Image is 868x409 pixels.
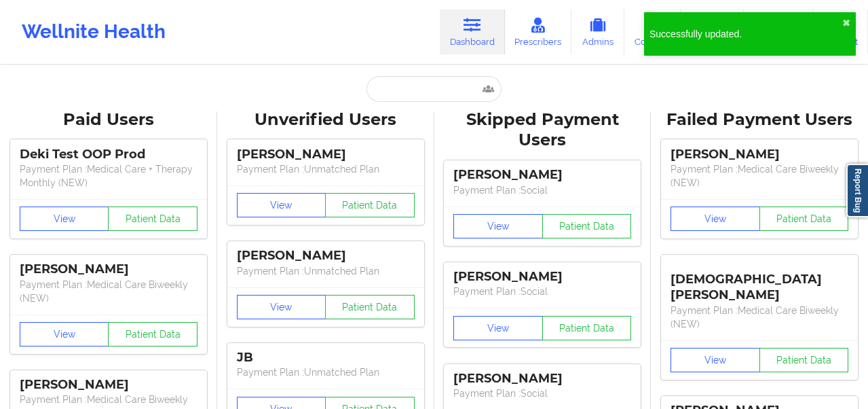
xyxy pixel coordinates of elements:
a: Admins [571,10,624,54]
div: [PERSON_NAME] [237,248,415,264]
p: Payment Plan : Unmatched Plan [237,162,415,176]
div: [PERSON_NAME] [671,147,848,162]
button: View [237,295,326,319]
button: Patient Data [542,214,632,238]
button: Patient Data [108,207,197,231]
div: [PERSON_NAME] [453,269,631,285]
div: [PERSON_NAME] [20,262,197,277]
button: Patient Data [325,295,415,319]
div: JB [237,350,415,366]
button: close [842,18,850,29]
button: View [671,207,760,231]
div: Unverified Users [227,109,425,130]
div: [PERSON_NAME] [237,147,415,162]
a: Dashboard [440,10,505,54]
a: Coaches [624,10,681,54]
p: Payment Plan : Medical Care Biweekly (NEW) [20,278,197,305]
button: Patient Data [542,316,632,340]
button: View [453,214,543,238]
button: View [20,322,109,346]
a: Report Bug [846,164,868,217]
div: [PERSON_NAME] [453,167,631,183]
button: View [671,348,760,372]
div: Successfully updated. [649,27,842,41]
p: Payment Plan : Medical Care + Therapy Monthly (NEW) [20,162,197,190]
p: Payment Plan : Social [453,285,631,298]
div: Failed Payment Users [660,109,858,130]
button: View [20,207,109,231]
div: [PERSON_NAME] [20,377,197,393]
div: [DEMOGRAPHIC_DATA][PERSON_NAME] [671,262,848,303]
button: Patient Data [759,348,849,372]
p: Payment Plan : Medical Care Biweekly (NEW) [671,304,848,331]
div: [PERSON_NAME] [453,371,631,387]
p: Payment Plan : Unmatched Plan [237,366,415,379]
button: Patient Data [108,322,197,346]
p: Payment Plan : Social [453,183,631,197]
p: Payment Plan : Social [453,387,631,400]
p: Payment Plan : Medical Care Biweekly (NEW) [671,162,848,190]
button: Patient Data [759,207,849,231]
div: Paid Users [10,109,208,130]
p: Payment Plan : Unmatched Plan [237,264,415,278]
button: View [453,316,543,340]
div: Skipped Payment Users [444,109,642,152]
button: View [237,193,326,217]
button: Patient Data [325,193,415,217]
div: Deki Test OOP Prod [20,147,197,162]
a: Prescribers [505,10,572,54]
